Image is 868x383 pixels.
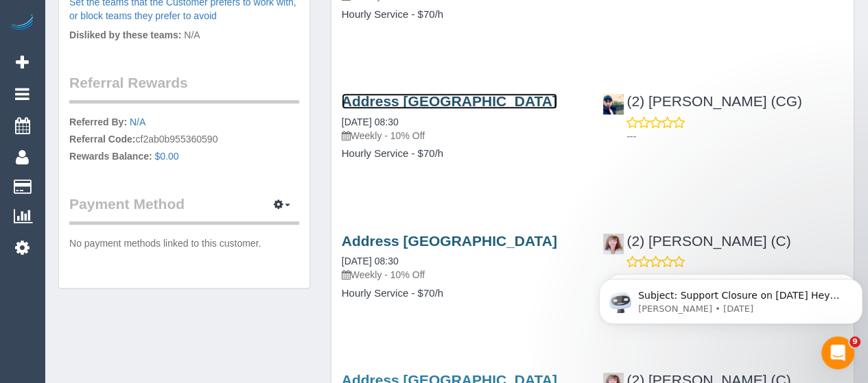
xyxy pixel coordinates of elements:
a: [DATE] 08:30 [342,256,399,267]
iframe: Intercom notifications message [594,250,868,346]
img: Automaid Logo [8,14,36,33]
legend: Payment Method [69,194,299,225]
a: [DATE] 08:30 [342,116,399,127]
h4: Hourly Service - $70/h [342,148,583,160]
img: (2) Kerry Welfare (C) [603,234,624,254]
a: N/A [130,116,145,127]
p: --- [626,129,843,143]
h4: Hourly Service - $70/h [342,9,583,21]
p: cf2ab0b955360590 [69,115,299,166]
legend: Referral Rewards [69,73,299,103]
a: $0.00 [155,151,179,162]
p: Weekly - 10% Off [342,268,583,282]
img: (2) Syed Razvi (CG) [603,94,624,114]
span: 9 [849,336,860,347]
h4: Hourly Service - $70/h [342,288,583,299]
span: N/A [184,29,200,40]
label: Referred By: [69,115,127,129]
p: No payment methods linked to this customer. [69,236,299,250]
a: (2) [PERSON_NAME] (CG) [602,93,802,109]
a: Address [GEOGRAPHIC_DATA] [342,93,557,109]
iframe: Intercom live chat [821,336,854,369]
p: Weekly - 10% Off [342,129,583,143]
label: Referral Code: [69,132,135,146]
a: (2) [PERSON_NAME] (C) [602,233,790,249]
label: Disliked by these teams: [69,28,181,42]
a: Address [GEOGRAPHIC_DATA] [342,233,557,249]
label: Rewards Balance: [69,149,152,163]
